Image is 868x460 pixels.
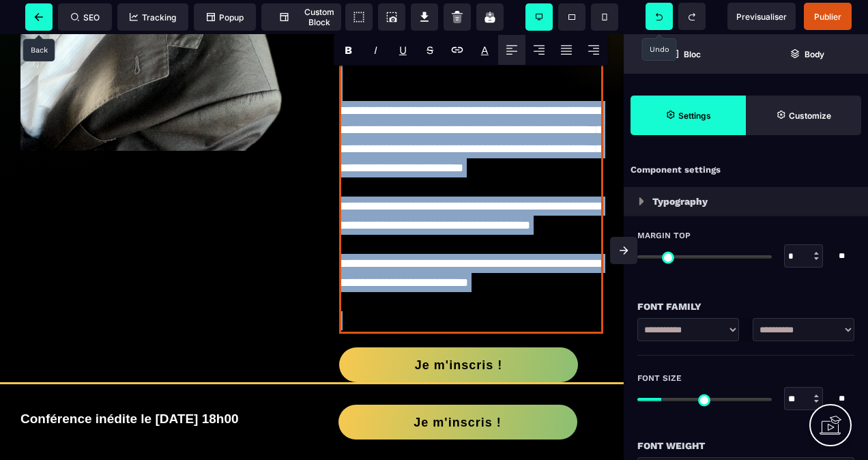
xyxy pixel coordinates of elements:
[334,35,362,65] span: Bold
[652,193,708,210] p: Typography
[684,49,701,59] strong: Bloc
[389,35,416,65] span: Underline
[426,44,433,57] s: S
[374,44,377,57] i: I
[789,111,831,121] strong: Customize
[399,44,407,57] u: U
[637,298,854,315] div: Font Family
[481,44,489,57] label: Font color
[631,96,746,135] span: Settings
[637,373,682,384] span: Font Size
[71,12,100,23] span: SEO
[624,34,746,74] span: Open Blocks
[814,12,841,22] span: Publier
[345,44,352,57] b: B
[362,35,389,65] span: Italic
[639,197,644,205] img: loading
[580,35,607,65] span: Align Right
[378,3,405,31] span: Screenshot
[736,12,787,22] span: Previsualiser
[268,7,334,27] span: Custom Block
[637,230,691,241] span: Margin Top
[678,111,711,121] strong: Settings
[805,49,824,59] strong: Body
[727,3,796,30] span: Preview
[525,35,553,65] span: Align Center
[338,371,577,405] button: Je m'inscris !
[746,96,861,135] span: Open Style Manager
[746,34,868,74] span: Open Layer Manager
[553,35,580,65] span: Align Justify
[207,12,244,23] span: Popup
[444,35,471,65] span: Link
[345,3,373,31] span: View components
[20,371,312,399] h2: Conférence inédite le [DATE] 18h00
[416,35,444,65] span: Strike-through
[130,12,176,23] span: Tracking
[624,157,868,184] div: Component settings
[637,437,854,454] div: Font Weight
[339,313,578,348] button: Je m'inscris !
[498,35,525,65] span: Align Left
[481,44,489,57] p: A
